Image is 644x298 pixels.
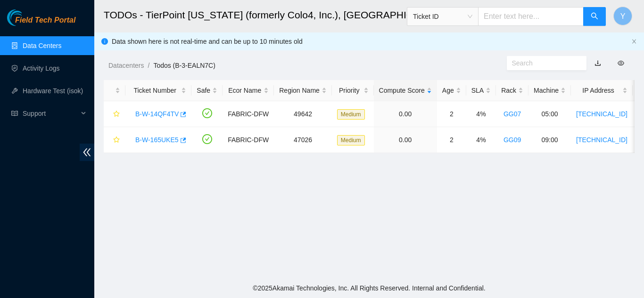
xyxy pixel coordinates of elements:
[466,101,496,127] td: 4%
[223,127,274,153] td: FABRIC-DFW
[437,101,466,127] td: 2
[631,39,637,44] span: close
[594,59,601,67] a: download
[528,127,571,153] td: 09:00
[613,7,632,25] button: Y
[274,101,332,127] td: 49642
[135,136,179,144] a: B-W-165UKE5
[504,110,521,118] a: GG07
[108,62,144,69] a: Datacenters
[466,127,496,153] td: 4%
[11,110,18,117] span: read
[23,104,78,123] span: Support
[576,110,627,118] a: [TECHNICAL_ID]
[135,110,179,118] a: B-W-14QF4TV
[576,136,627,144] a: [TECHNICAL_ID]
[620,10,626,22] span: Y
[478,7,584,26] input: Enter text here...
[504,136,521,144] a: GG09
[7,17,75,29] a: Akamai TechnologiesField Tech Portal
[374,101,437,127] td: 0.00
[7,9,48,26] img: Akamai Technologies
[148,62,149,69] span: /
[583,7,606,26] button: search
[80,144,94,161] span: double-left
[202,134,212,144] span: check-circle
[15,16,75,25] span: Field Tech Portal
[153,62,215,69] a: Todos (B-3-EALN7C)
[618,60,624,66] span: eye
[109,132,120,147] button: star
[413,9,472,24] span: Ticket ID
[337,135,365,145] span: Medium
[223,101,274,127] td: FABRIC-DFW
[512,58,574,68] input: Search
[113,111,120,118] span: star
[23,87,83,95] a: Hardware Test (isok)
[528,101,571,127] td: 05:00
[23,64,60,72] a: Activity Logs
[374,127,437,153] td: 0.00
[587,56,608,71] button: download
[23,42,61,49] a: Data Centers
[113,137,120,144] span: star
[337,109,365,120] span: Medium
[94,278,644,298] footer: © 2025 Akamai Technologies, Inc. All Rights Reserved. Internal and Confidential.
[437,127,466,153] td: 2
[274,127,332,153] td: 47026
[631,39,637,45] button: close
[591,12,598,21] span: search
[202,108,212,118] span: check-circle
[109,106,120,121] button: star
